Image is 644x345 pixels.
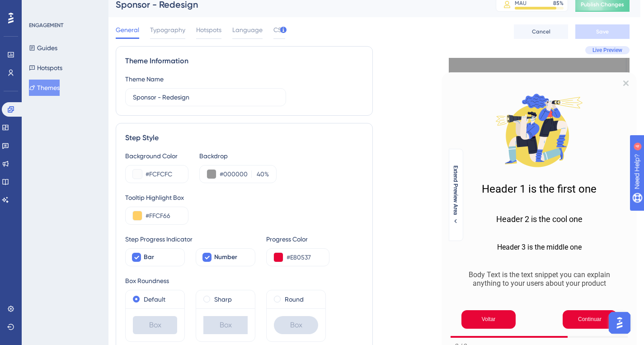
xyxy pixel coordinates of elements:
[606,309,633,336] iframe: UserGuiding AI Assistant Launcher
[494,85,584,175] img: Modal Media
[452,165,459,215] span: Extend Preview Area
[133,316,177,334] div: Box
[196,24,221,35] span: Hotspots
[29,80,60,96] button: Themes
[563,310,617,329] button: Next
[458,183,620,195] h1: Header 1 is the first one
[116,24,139,35] span: General
[125,74,164,85] div: Theme Name
[458,214,620,224] h2: Header 2 is the cool one
[125,151,188,161] div: Background Color
[461,310,516,329] button: Previous
[125,275,363,286] div: Box Roundness
[592,47,622,54] span: Live Preview
[214,252,237,263] span: Number
[214,294,232,305] label: Sharp
[21,2,56,13] span: Need Help?
[596,28,609,35] span: Save
[29,22,63,29] div: ENGAGEMENT
[532,28,550,35] span: Cancel
[458,270,620,288] p: Body Text is the text snippet you can explain anything to your users about your product
[232,24,263,35] span: Language
[458,243,620,251] h3: Header 3 is the middle one
[266,234,329,245] div: Progress Color
[150,24,185,35] span: Typography
[144,252,154,263] span: Bar
[125,192,363,203] div: Tooltip Highlight Box
[285,294,304,305] label: Round
[144,294,165,305] label: Default
[63,5,66,12] div: 4
[29,60,62,76] button: Hotspots
[575,24,630,39] button: Save
[514,24,568,39] button: Cancel
[274,316,318,334] div: Box
[251,169,269,180] label: %
[581,1,624,8] span: Publish Changes
[619,76,633,90] div: Close Preview
[273,24,285,35] span: CSS
[133,92,278,102] input: Theme Name
[29,40,57,56] button: Guides
[125,234,255,245] div: Step Progress Indicator
[203,316,248,334] div: Box
[125,56,363,66] div: Theme Information
[448,165,463,225] button: Extend Preview Area
[125,132,363,143] div: Step Style
[254,169,264,180] input: %
[199,151,277,161] div: Backdrop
